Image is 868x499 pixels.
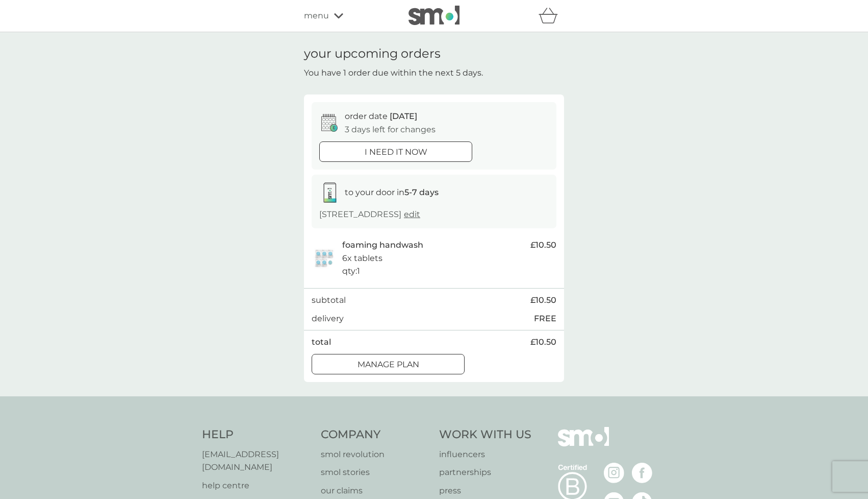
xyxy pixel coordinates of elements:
[404,209,420,219] a: edit
[312,312,344,325] p: delivery
[632,463,652,483] img: visit the smol Facebook page
[439,427,531,443] h4: Work With Us
[304,66,483,80] p: You have 1 order due within the next 5 days.
[304,9,329,22] span: menu
[342,239,423,252] p: foaming handwash
[439,484,531,497] a: press
[530,294,556,307] span: £10.50
[202,479,311,492] a: help centre
[404,187,439,197] strong: 5-7 days
[304,46,441,61] h1: your upcoming orders
[202,427,311,443] h4: Help
[342,252,382,265] p: 6x tablets
[321,466,429,479] a: smol stories
[358,358,419,371] p: Manage plan
[409,6,459,25] img: smol
[312,294,346,307] p: subtotal
[345,110,417,123] p: order date
[530,239,556,252] span: £10.50
[312,336,331,349] p: total
[390,111,417,121] span: [DATE]
[345,187,439,197] span: to your door in
[319,208,420,221] p: [STREET_ADDRESS]
[321,484,429,497] a: our claims
[365,146,427,159] p: i need it now
[534,312,556,325] p: FREE
[439,466,531,479] a: partnerships
[530,336,556,349] span: £10.50
[539,6,564,26] div: basket
[319,141,472,162] button: i need it now
[321,427,429,443] h4: Company
[439,448,531,461] a: influencers
[345,123,436,136] p: 3 days left for changes
[312,354,465,374] button: Manage plan
[202,448,311,474] a: [EMAIL_ADDRESS][DOMAIN_NAME]
[342,265,360,278] p: qty : 1
[558,427,609,462] img: smol
[321,448,429,461] a: smol revolution
[604,463,624,483] img: visit the smol Instagram page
